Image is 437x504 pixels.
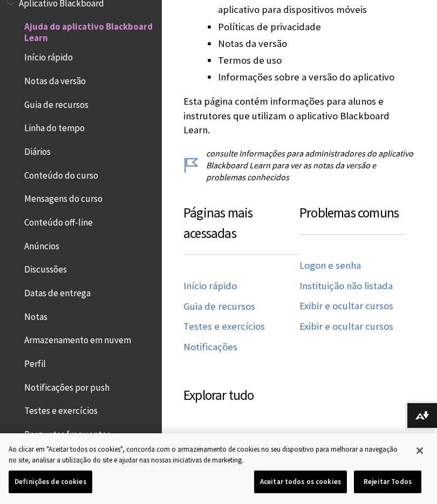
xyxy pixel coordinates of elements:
[183,280,237,292] a: Início rápido
[24,308,47,322] span: Notas
[408,439,432,462] button: Fechar
[24,402,98,417] span: Testes e exercícios
[183,341,237,353] a: Notificações
[24,18,154,43] span: Ajuda do aplicativo Blackboard Learn
[183,203,299,255] h3: Páginas mais acessadas
[24,96,88,110] span: Guia de recursos
[24,331,131,346] span: Armazenamento em nuvem
[218,36,415,51] li: Notas da versão
[24,49,73,63] span: Início rápido
[183,301,255,313] a: Guia de recursos
[183,94,415,137] p: Esta página contém informações para alunos e instrutores que utilizam o aplicativo Blackboard Learn.
[24,237,59,251] span: Anúncios
[24,119,85,134] span: Linha do tempo
[9,471,92,493] button: Definições de cookies
[299,203,405,235] h3: Problemas comuns
[183,147,415,183] p: consulte Informações para administradores do aplicativo Blackboard Learn para ver as notas da ver...
[218,70,415,85] li: Informações sobre a versão do aplicativo
[183,321,265,333] a: Testes e exercícios
[24,284,91,298] span: Datas de entrega
[24,261,67,275] span: Discussões
[218,53,415,68] li: Termos de uso
[24,72,86,86] span: Notas da versão
[24,190,103,205] span: Mensagens do curso
[9,444,407,465] div: Ao clicar em "Aceitar todos os cookies", concorda com o armazenamento de cookies no seu dispositi...
[299,280,393,292] a: Instituição não listada
[24,213,93,228] span: Conteúdo off-line
[299,260,361,272] a: Logon e senha
[24,378,110,393] span: Notificações por push
[299,300,393,312] a: Exibir e ocultar cursos
[218,19,415,35] li: Políticas de privacidade
[254,471,347,493] button: Aceitar todos os cookies
[354,471,421,493] button: Rejeitar Todos
[183,385,415,406] h3: Explorar tudo
[299,321,393,333] a: Exibir e ocultar cursos
[24,166,98,181] span: Conteúdo do curso
[24,355,46,369] span: Perfil
[24,425,111,440] span: Perguntas frequentes
[24,142,51,157] span: Diários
